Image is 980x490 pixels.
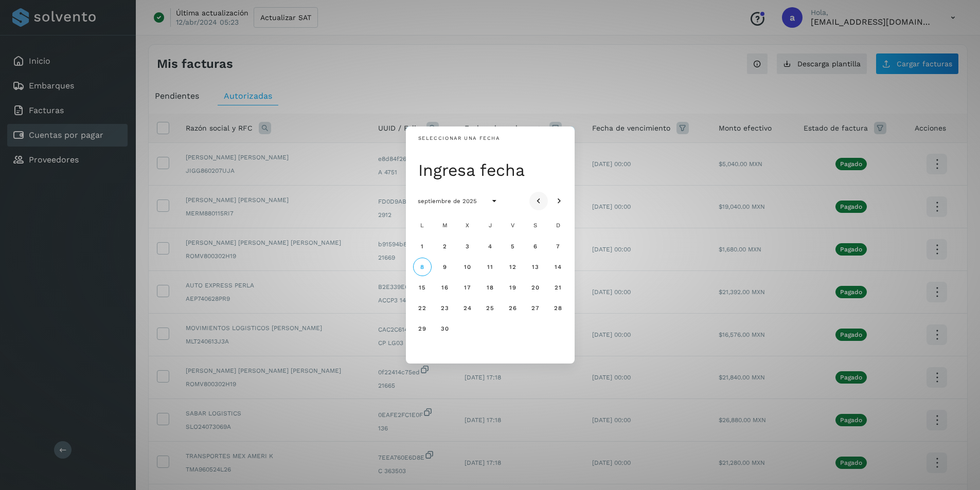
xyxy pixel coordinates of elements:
[413,319,432,338] button: lunes, 29 de septiembre de 2025
[549,237,567,256] button: domingo, 7 de septiembre de 2025
[436,299,454,317] button: martes, 23 de septiembre de 2025
[481,237,500,256] button: jueves, 4 de septiembre de 2025
[488,243,492,250] span: 4
[458,278,477,297] button: miércoles, 17 de septiembre de 2025
[420,263,424,270] span: 8
[554,304,562,312] span: 28
[464,263,471,270] span: 10
[464,284,471,291] span: 17
[504,299,522,317] button: viernes, 26 de septiembre de 2025
[533,243,538,250] span: 6
[465,243,470,250] span: 3
[554,263,562,270] span: 14
[531,284,540,291] span: 20
[525,215,546,236] div: S
[531,263,539,270] span: 13
[440,304,449,312] span: 23
[526,278,545,297] button: sábado, 20 de septiembre de 2025
[508,304,517,312] span: 26
[556,243,560,250] span: 7
[549,258,567,276] button: domingo, 14 de septiembre de 2025
[413,258,432,276] button: Hoy, lunes, 8 de septiembre de 2025
[418,325,426,332] span: 29
[436,258,454,276] button: martes, 9 de septiembre de 2025
[436,237,454,256] button: martes, 2 de septiembre de 2025
[417,197,477,205] span: septiembre de 2025
[485,192,504,210] button: Seleccionar año
[420,243,424,250] span: 1
[509,284,516,291] span: 19
[554,284,562,291] span: 21
[458,237,477,256] button: miércoles, 3 de septiembre de 2025
[409,192,485,210] button: septiembre de 2025
[442,263,447,270] span: 9
[549,299,567,317] button: domingo, 28 de septiembre de 2025
[458,258,477,276] button: miércoles, 10 de septiembre de 2025
[413,237,432,256] button: lunes, 1 de septiembre de 2025
[503,215,523,236] div: V
[486,284,494,291] span: 18
[458,299,477,317] button: miércoles, 24 de septiembre de 2025
[413,299,432,317] button: lunes, 22 de septiembre de 2025
[549,278,567,297] button: domingo, 21 de septiembre de 2025
[436,319,454,338] button: martes, 30 de septiembre de 2025
[526,258,545,276] button: sábado, 13 de septiembre de 2025
[413,278,432,297] button: lunes, 15 de septiembre de 2025
[442,243,447,250] span: 2
[412,215,433,236] div: L
[440,325,449,332] span: 30
[510,243,515,250] span: 5
[418,284,426,291] span: 15
[504,278,522,297] button: viernes, 19 de septiembre de 2025
[529,192,548,210] button: Mes anterior
[487,263,493,270] span: 11
[418,304,426,312] span: 22
[526,237,545,256] button: sábado, 6 de septiembre de 2025
[504,258,522,276] button: viernes, 12 de septiembre de 2025
[526,299,545,317] button: sábado, 27 de septiembre de 2025
[436,278,454,297] button: martes, 16 de septiembre de 2025
[481,258,500,276] button: jueves, 11 de septiembre de 2025
[463,304,472,312] span: 24
[457,215,478,236] div: X
[509,263,516,270] span: 12
[441,284,449,291] span: 16
[504,237,522,256] button: viernes, 5 de septiembre de 2025
[418,160,568,180] div: Ingresa fecha
[481,278,500,297] button: jueves, 18 de septiembre de 2025
[418,135,500,142] div: Seleccionar una fecha
[480,215,501,236] div: J
[531,304,540,312] span: 27
[486,304,494,312] span: 25
[550,192,568,210] button: Mes siguiente
[481,299,500,317] button: jueves, 25 de septiembre de 2025
[548,215,568,236] div: D
[435,215,455,236] div: M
